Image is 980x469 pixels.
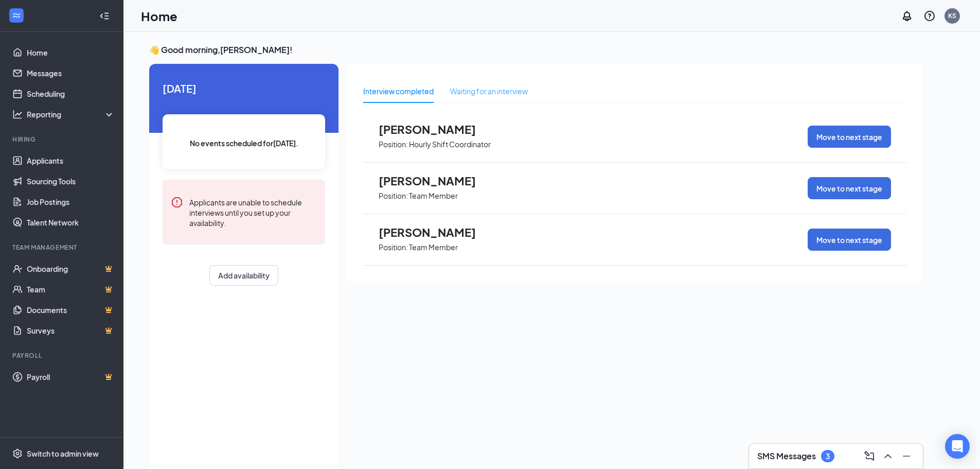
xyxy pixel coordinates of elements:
[27,279,115,300] a: TeamCrown
[12,351,113,360] div: Payroll
[900,450,913,462] svg: Minimize
[826,452,830,461] div: 3
[861,448,878,464] button: ComposeMessage
[27,150,115,171] a: Applicants
[11,10,22,21] svg: WorkstreamLogo
[27,300,115,320] a: DocumentsCrown
[12,135,113,144] div: Hiring
[808,177,891,199] button: Move to next stage
[149,44,923,56] h3: 👋 Good morning, [PERSON_NAME] !
[27,448,99,459] div: Switch to admin view
[450,85,528,97] div: Waiting for an interview
[863,450,876,462] svg: ComposeMessage
[171,196,183,209] svg: Error
[27,63,115,83] a: Messages
[190,137,298,149] span: No events scheduled for [DATE] .
[379,174,492,187] span: [PERSON_NAME]
[12,109,23,119] svg: Analysis
[923,10,936,22] svg: QuestionInfo
[12,448,23,459] svg: Settings
[27,367,115,387] a: PayrollCrown
[379,123,492,136] span: [PERSON_NAME]
[27,171,115,192] a: Sourcing Tools
[12,243,113,252] div: Team Management
[901,10,913,22] svg: Notifications
[379,242,408,252] p: Position:
[99,11,110,21] svg: Collapse
[808,126,891,148] button: Move to next stage
[209,265,278,286] button: Add availability
[948,11,956,20] div: KS
[898,448,915,464] button: Minimize
[409,242,458,252] p: Team Member
[27,212,115,233] a: Talent Network
[757,450,816,462] h3: SMS Messages
[27,109,115,119] div: Reporting
[379,140,408,149] p: Position:
[882,450,894,462] svg: ChevronUp
[27,320,115,341] a: SurveysCrown
[27,258,115,279] a: OnboardingCrown
[409,191,458,201] p: Team Member
[163,80,325,96] span: [DATE]
[945,434,970,459] div: Open Intercom Messenger
[379,225,492,239] span: [PERSON_NAME]
[363,85,434,97] div: Interview completed
[27,42,115,63] a: Home
[379,191,408,201] p: Position:
[141,7,177,25] h1: Home
[189,196,317,228] div: Applicants are unable to schedule interviews until you set up your availability.
[409,140,491,149] p: Hourly Shift Coordinator
[27,83,115,104] a: Scheduling
[808,229,891,251] button: Move to next stage
[880,448,896,464] button: ChevronUp
[27,192,115,212] a: Job Postings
